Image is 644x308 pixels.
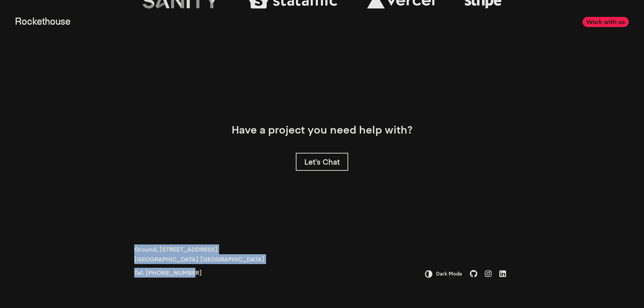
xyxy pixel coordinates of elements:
a: Work with us [582,17,629,27]
p: Tel. [PHONE_NUMBER] [134,268,264,278]
p: Have a project you need help with? [52,122,593,138]
span: Dark Mode [432,270,462,278]
a: Rockethouse [15,17,71,27]
p: Ground, [STREET_ADDRESS] [GEOGRAPHIC_DATA] [GEOGRAPHIC_DATA] [134,244,264,264]
a: Let's Chat [296,153,348,171]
